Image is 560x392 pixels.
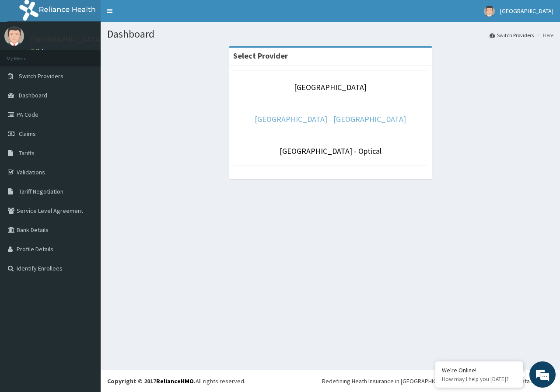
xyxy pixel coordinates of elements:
footer: All rights reserved. [101,370,560,392]
span: [GEOGRAPHIC_DATA] [500,7,553,15]
a: Online [31,48,52,54]
span: Dashboard [19,91,47,99]
div: Redefining Heath Insurance in [GEOGRAPHIC_DATA] using Telemedicine and Data Science! [322,377,553,385]
li: Here [535,31,553,39]
a: RelianceHMO [156,377,194,385]
strong: Copyright © 2017 . [107,377,196,385]
strong: Select Provider [233,51,288,61]
span: Claims [19,130,36,138]
h1: Dashboard [107,28,553,40]
a: [GEOGRAPHIC_DATA] - Optical [280,146,381,156]
img: User Image [4,26,24,46]
span: Switch Providers [19,72,63,80]
p: How may I help you today? [442,375,516,383]
a: [GEOGRAPHIC_DATA] [294,82,367,92]
img: User Image [484,6,495,17]
p: [GEOGRAPHIC_DATA] [31,35,103,43]
span: Tariffs [19,149,35,157]
div: We're Online! [442,366,516,374]
a: [GEOGRAPHIC_DATA] - [GEOGRAPHIC_DATA] [255,114,406,124]
span: Tariff Negotiation [19,187,63,195]
a: Switch Providers [490,31,534,39]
